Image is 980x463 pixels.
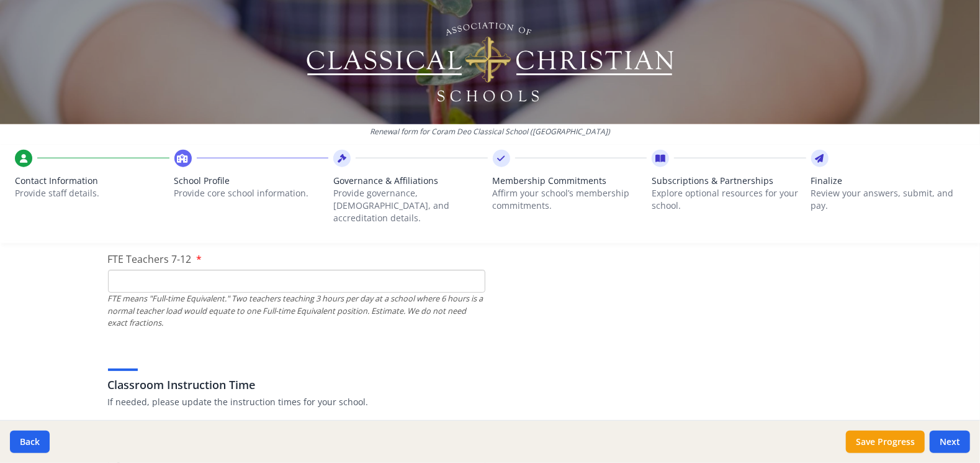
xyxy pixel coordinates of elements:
[174,187,329,199] p: Provide core school information.
[174,175,329,187] span: School Profile
[811,187,966,212] p: Review your answers, submit, and pay.
[930,431,970,453] button: Next
[333,187,488,224] p: Provide governance, [DEMOGRAPHIC_DATA], and accreditation details.
[493,187,647,212] p: Affirm your school’s membership commitments.
[15,187,169,199] p: Provide staff details.
[333,175,488,187] span: Governance & Affiliations
[108,376,873,393] h3: Classroom Instruction Time
[10,431,50,453] button: Back
[15,175,169,187] span: Contact Information
[652,187,806,212] p: Explore optional resources for your school.
[108,252,192,266] span: FTE Teachers 7-12
[846,431,925,453] button: Save Progress
[304,19,676,106] img: Logo
[108,396,873,408] p: If needed, please update the instruction times for your school.
[108,293,485,329] div: FTE means "Full-time Equivalent." Two teachers teaching 3 hours per day at a school where 6 hours...
[811,175,966,187] span: Finalize
[493,175,647,187] span: Membership Commitments
[652,175,806,187] span: Subscriptions & Partnerships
